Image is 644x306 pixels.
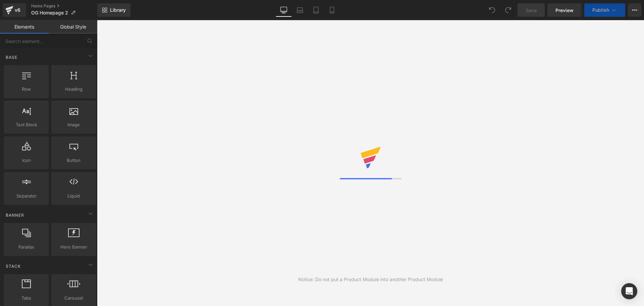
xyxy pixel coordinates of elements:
span: Row [6,86,47,93]
span: Tabs [6,295,47,302]
span: Text Block [6,121,47,128]
div: Open Intercom Messenger [621,283,637,299]
span: Stack [5,263,21,269]
a: Home Pages [31,3,97,9]
a: New Library [97,3,130,17]
a: Preview [547,3,582,17]
span: Heading [53,86,94,93]
span: Separator [6,192,47,200]
a: Mobile [324,3,340,17]
span: Banner [5,212,25,218]
span: Hero Banner [53,244,94,251]
span: Liquid [53,192,94,200]
span: Icon [6,157,47,164]
a: Global Style [49,20,97,34]
span: Publish [592,7,609,13]
span: Library [110,7,126,13]
div: v6 [13,6,22,14]
span: Preview [555,7,574,14]
a: Laptop [292,3,308,17]
span: Image [53,121,94,128]
a: v6 [3,3,26,17]
a: Desktop [276,3,292,17]
span: Parallax [6,244,47,251]
span: OG Homepage 2 [31,10,68,15]
button: Publish [584,3,625,17]
span: Base [5,54,18,60]
a: Tablet [308,3,324,17]
div: Notice: Do not put a Product Module into another Product Module [298,276,443,283]
span: Carousel [53,295,94,302]
span: Save [526,7,537,14]
button: More [628,3,641,17]
span: Button [53,157,94,164]
button: Redo [501,3,515,17]
button: Undo [485,3,499,17]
